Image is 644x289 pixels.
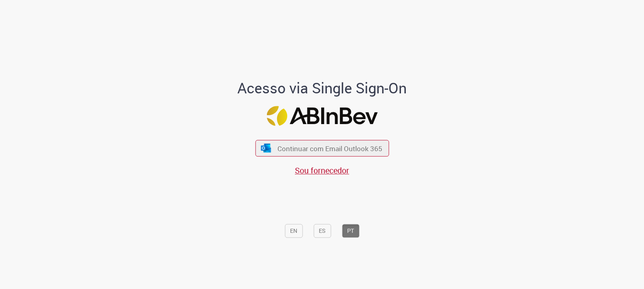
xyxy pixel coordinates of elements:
[342,224,359,238] button: PT
[277,143,382,153] span: Continuar com Email Outlook 365
[285,224,303,238] button: EN
[255,140,389,156] button: ícone Azure/Microsoft 360 Continuar com Email Outlook 365
[267,106,377,126] img: Logo ABInBev
[295,165,349,176] a: Sou fornecedor
[260,144,272,152] img: ícone Azure/Microsoft 360
[313,224,331,238] button: ES
[210,80,435,96] h1: Acesso via Single Sign-On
